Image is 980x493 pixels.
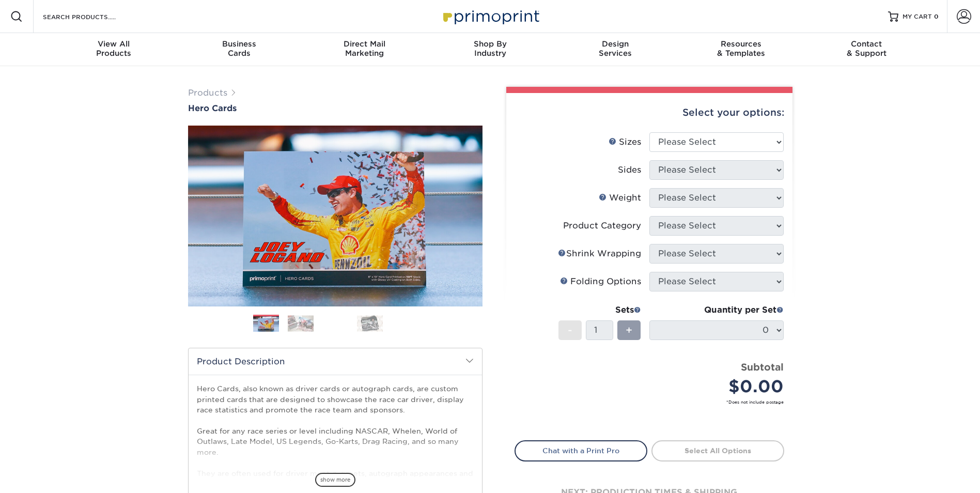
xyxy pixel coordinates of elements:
[804,33,929,66] a: Contact& Support
[302,39,427,49] span: Direct Mail
[657,374,784,399] div: $0.00
[188,124,483,309] img: Hero Cards 01
[51,39,177,49] span: View All
[302,39,427,58] div: Marketing
[626,322,632,338] span: +
[189,348,482,375] h2: Product Description
[322,311,348,336] img: Hero Cards 03
[651,440,784,461] a: Select All Options
[618,164,641,176] div: Sides
[357,315,383,331] img: Hero Cards 04
[558,304,641,316] div: Sets
[678,39,804,58] div: & Templates
[553,33,678,66] a: DesignServices
[523,399,784,405] small: *Does not include postage
[427,39,553,58] div: Industry
[553,39,678,49] span: Design
[515,93,784,132] div: Select your options:
[678,39,804,49] span: Resources
[599,192,641,204] div: Weight
[176,39,302,58] div: Cards
[558,248,641,260] div: Shrink Wrapping
[42,10,143,23] input: SEARCH PRODUCTS.....
[553,39,678,58] div: Services
[741,361,784,373] strong: Subtotal
[560,275,641,288] div: Folding Options
[515,440,647,461] a: Chat with a Print Pro
[427,39,553,49] span: Shop By
[568,322,572,338] span: -
[288,315,314,331] img: Hero Cards 02
[253,316,279,332] img: Hero Cards 01
[439,5,542,27] img: Primoprint
[804,39,929,49] span: Contact
[678,33,804,66] a: Resources& Templates
[315,473,355,487] span: show more
[427,33,553,66] a: Shop ByIndustry
[934,13,939,20] span: 0
[609,136,641,148] div: Sizes
[176,33,302,66] a: BusinessCards
[563,220,641,232] div: Product Category
[176,39,302,49] span: Business
[903,12,932,21] span: MY CART
[188,103,483,113] a: Hero Cards
[649,304,784,316] div: Quantity per Set
[51,39,177,58] div: Products
[188,88,227,98] a: Products
[804,39,929,58] div: & Support
[392,311,417,336] img: Hero Cards 05
[302,33,427,66] a: Direct MailMarketing
[51,33,177,66] a: View AllProducts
